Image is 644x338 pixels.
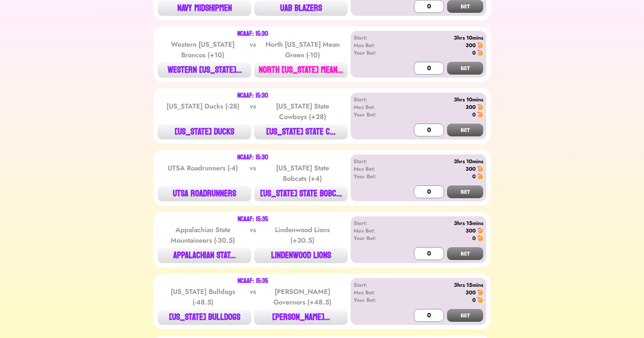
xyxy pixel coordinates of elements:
div: UTSA Roadrunners (-4) [165,163,241,184]
div: vs [248,286,258,307]
div: Western [US_STATE] Broncos (+10) [165,39,241,60]
div: Appalachian State Mountaineers (-30.5) [165,225,241,246]
div: Start: [354,34,397,41]
button: BET [447,62,483,75]
div: vs [248,101,258,122]
div: 0 [472,234,476,242]
button: LINDENWOOD LIONS [254,248,348,263]
div: Start: [354,96,397,103]
div: Your Bet: [354,173,397,180]
div: NCAAF: 15:30 [237,31,268,37]
div: 3hrs 15mins [397,281,483,289]
div: Your Bet: [354,234,397,242]
button: BET [447,309,483,322]
div: vs [248,39,258,60]
img: 🍤 [477,173,483,179]
button: BET [447,247,483,260]
div: [US_STATE] State Cowboys (+28) [264,101,340,122]
button: [US_STATE] DUCKS [158,124,251,139]
div: Max Bet: [354,289,397,296]
div: NCAAF: 15:35 [238,216,268,222]
button: UTSA ROADRUNNERS [158,186,251,201]
div: 300 [465,103,476,111]
div: 0 [472,111,476,118]
div: [US_STATE] Ducks (-28) [165,101,241,122]
img: 🍤 [477,297,483,303]
button: BET [447,124,483,136]
button: NORTH [US_STATE] MEAN... [254,63,348,78]
div: NCAAF: 15:30 [237,154,268,161]
button: [PERSON_NAME]... [254,310,348,325]
div: Start: [354,158,397,165]
div: 3hrs 10mins [397,96,483,103]
div: North [US_STATE] Mean Green (-10) [264,39,340,60]
div: NCAAF: 15:30 [237,93,268,99]
div: Lindenwood Lions (+30.5) [264,225,340,246]
div: 3hrs 10mins [397,34,483,41]
div: 0 [472,173,476,180]
div: 300 [465,165,476,173]
div: Max Bet: [354,165,397,173]
div: [US_STATE] State Bobcats (+4) [264,163,340,184]
button: UAB BLAZERS [254,1,348,16]
div: Max Bet: [354,41,397,49]
div: [US_STATE] Bulldogs (-48.5) [165,286,241,307]
button: [US_STATE] STATE BOBC... [254,186,348,201]
div: NCAAF: 15:35 [238,278,268,284]
img: 🍤 [477,42,483,48]
div: 0 [472,296,476,304]
div: [PERSON_NAME] Governors (+48.5) [264,286,340,307]
img: 🍤 [477,228,483,234]
button: WESTERN [US_STATE]... [158,63,251,78]
div: vs [248,225,258,246]
div: Max Bet: [354,103,397,111]
div: 0 [472,49,476,57]
img: 🍤 [477,289,483,295]
div: 300 [465,41,476,49]
div: Max Bet: [354,227,397,234]
div: 3hrs 15mins [397,219,483,227]
div: 300 [465,227,476,234]
img: 🍤 [477,50,483,56]
img: 🍤 [477,104,483,110]
div: Start: [354,281,397,289]
button: NAVY MIDSHIPMEN [158,1,251,16]
div: Your Bet: [354,111,397,118]
img: 🍤 [477,235,483,241]
div: 300 [465,289,476,296]
img: 🍤 [477,112,483,118]
div: Your Bet: [354,296,397,304]
button: BET [447,185,483,198]
button: [US_STATE] STATE C... [254,124,348,139]
div: vs [248,163,258,184]
div: Your Bet: [354,49,397,57]
img: 🍤 [477,166,483,172]
button: APPALACHIAN STAT... [158,248,251,263]
div: 3hrs 10mins [397,158,483,165]
div: Start: [354,219,397,227]
button: [US_STATE] BULLDOGS [158,310,251,325]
